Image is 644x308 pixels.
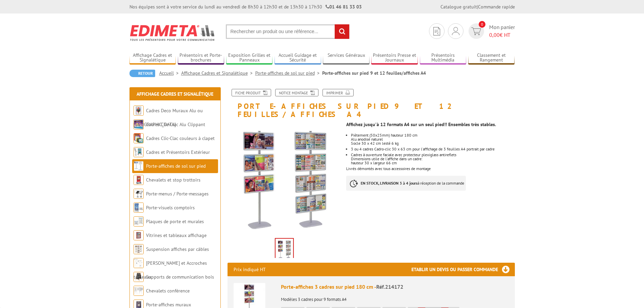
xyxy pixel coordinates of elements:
a: Exposition Grilles et Panneaux [226,52,273,64]
img: Plaques de porte et murales [134,216,144,227]
a: Notice Montage [275,89,318,96]
a: Cadres Deco Muraux Alu ou [GEOGRAPHIC_DATA] [134,108,203,127]
a: Porte-affiches de sol sur pied [255,70,322,76]
strong: Affichez jusqu'à 12 formats A4 sur un seul pied!! Ensembles très stables. [346,121,496,127]
a: Suspension affiches par câbles [146,246,209,252]
strong: EN STOCK, LIVRAISON 3 à 4 jours [361,181,418,186]
div: Porte-affiches 3 cadres sur pied 180 cm - [281,283,509,291]
a: Porte-visuels comptoirs [146,205,195,211]
a: Affichage Cadres et Signalétique [137,91,213,97]
img: Porte-visuels comptoirs [134,203,144,213]
a: Imprimer [323,89,354,96]
a: Accueil Guidage et Sécurité [275,52,321,64]
div: Nos équipes sont à votre service du lundi au vendredi de 8h30 à 12h30 et de 13h30 à 17h30 [129,3,362,10]
p: hauteur 30 x largeur 66 cm [351,161,515,165]
a: Supports de communication bois [146,274,214,280]
div: Livrés démontés avec tous accessoires de montage [346,118,520,197]
span: Mon panier [489,23,515,39]
a: devis rapide 0 Mon panier 0,00€ HT [467,23,515,39]
a: Catalogue gratuit [440,4,477,10]
img: Porte-affiches de sol sur pied [134,161,144,171]
p: Piètement (50x25mm) hauteur 180 cm [351,133,515,137]
p: Alu anodisé naturel [351,137,515,141]
input: Rechercher un produit ou une référence... [226,24,350,39]
p: Cadres à ouverture faciale avec protecteur plexiglass antireflets [351,153,515,157]
img: Cadres et Présentoirs Extérieur [134,147,144,157]
a: [PERSON_NAME] et Accroches tableaux [134,260,207,280]
a: Affichage Cadres et Signalétique [181,70,255,76]
input: rechercher [335,24,349,39]
div: | [440,3,515,10]
img: Chevalets conférence [134,286,144,296]
a: Cadres Clic-Clac Alu Clippant [146,121,205,127]
a: Plaques de porte et murales [146,218,204,224]
span: € HT [489,31,515,39]
p: Socle 30 x 42 cm lesté 6 kg [351,141,515,145]
span: 0,00 [489,31,500,38]
p: Prix indiqué HT [234,263,266,276]
p: à réception de la commande [346,176,466,191]
a: Porte-affiches de sol sur pied [146,163,206,169]
a: Présentoirs Multimédia [420,52,467,64]
a: Retour [129,70,155,77]
a: Chevalets conférence [146,288,190,294]
img: Suspension affiches par câbles [134,244,144,254]
p: Modèles 3 cadres pour 9 formats A4 [281,292,509,302]
strong: 01 46 81 33 03 [326,4,362,10]
a: Vitrines et tableaux affichage [146,232,207,238]
a: Porte-menus / Porte-messages [146,191,209,197]
li: Porte-affiches sur pied 9 et 12 feuilles/affiches A4 [322,70,426,76]
img: Chevalets et stop trottoirs [134,175,144,185]
img: porte_affiches_214172.jpg [276,239,293,260]
img: Cadres Deco Muraux Alu ou Bois [134,105,144,116]
h3: Etablir un devis ou passer commande [411,263,515,276]
a: Accueil [159,70,181,76]
a: Commande rapide [478,4,515,10]
a: Services Généraux [323,52,369,64]
img: devis rapide [452,27,459,35]
a: Fiche produit [232,89,271,96]
a: Chevalets et stop trottoirs [146,177,200,183]
img: Cimaises et Accroches tableaux [134,258,144,268]
a: Porte-affiches muraux [146,302,191,308]
span: Réf.214172 [376,283,403,290]
img: Edimeta [129,20,216,45]
a: Classement et Rangement [468,52,515,64]
img: devis rapide [471,27,481,35]
a: Affichage Cadres et Signalétique [129,52,176,64]
a: Cadres et Présentoirs Extérieur [146,149,210,155]
img: Vitrines et tableaux affichage [134,230,144,240]
img: Cadres Clic-Clac couleurs à clapet [134,133,144,143]
a: Présentoirs Presse et Journaux [371,52,418,64]
li: 3 ou 4 cadres Cadro-clic 30 x 63 cm pour l'affichage de 3 feuilles A4 portrait par cadre [351,147,515,151]
h1: Porte-affiches sur pied 9 et 12 feuilles/affiches A4 [222,89,520,118]
a: Présentoirs et Porte-brochures [178,52,224,64]
img: Porte-menus / Porte-messages [134,189,144,199]
img: porte_affiches_214172.jpg [228,122,341,236]
img: devis rapide [433,27,440,35]
p: Dimensions utile de l'affiche dans un cadre: [351,157,515,161]
a: Cadres Clic-Clac couleurs à clapet [146,135,215,141]
span: 0 [479,21,485,28]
